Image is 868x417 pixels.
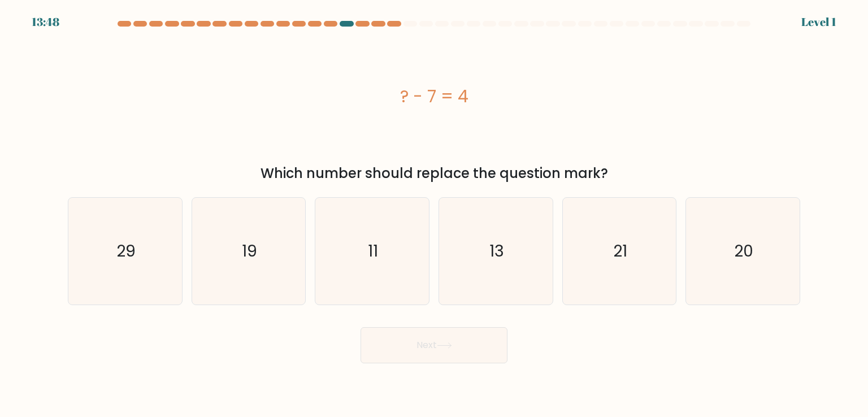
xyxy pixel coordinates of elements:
text: 29 [116,240,136,262]
text: 21 [613,240,627,262]
div: ? - 7 = 4 [68,84,800,109]
text: 20 [734,240,753,262]
text: 13 [489,240,504,262]
text: 11 [368,240,379,262]
div: 13:48 [32,14,59,31]
text: 19 [242,240,257,262]
button: Next [361,327,507,363]
div: Which number should replace the question mark? [75,163,793,184]
div: Level 1 [801,14,836,31]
